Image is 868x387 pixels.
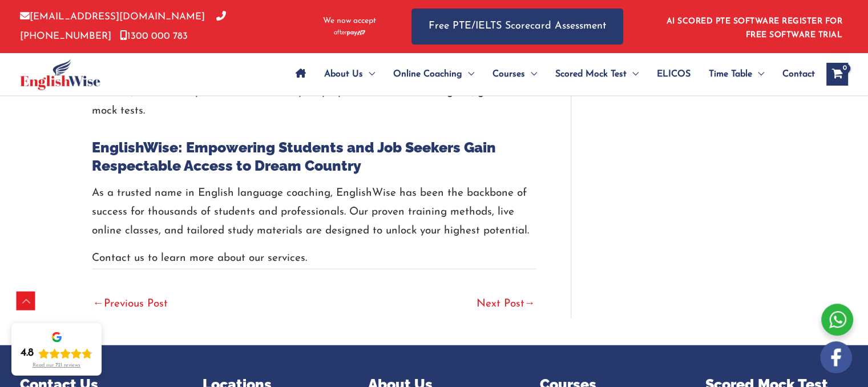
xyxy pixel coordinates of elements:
[648,54,700,94] a: ELICOS
[363,54,375,94] span: Menu Toggle
[546,54,648,94] a: Scored Mock TestMenu Toggle
[93,299,104,309] span: ←
[709,54,752,94] span: Time Table
[33,362,80,369] div: Read our 721 reviews
[324,54,363,94] span: About Us
[524,299,535,309] span: →
[462,54,474,94] span: Menu Toggle
[826,63,848,86] a: View Shopping Cart, empty
[92,269,536,319] nav: Post navigation
[820,341,852,373] img: white-facebook.png
[93,292,168,317] a: Previous Post
[483,54,546,94] a: CoursesMenu Toggle
[657,54,691,94] span: ELICOS
[323,15,376,27] span: We now accept
[627,54,639,94] span: Menu Toggle
[782,54,815,94] span: Contact
[555,54,627,94] span: Scored Mock Test
[21,346,92,360] div: Rating: 4.8 out of 5
[315,54,384,94] a: About UsMenu Toggle
[660,8,848,45] aside: Header Widget 1
[120,31,188,41] a: 1300 000 783
[334,30,365,36] img: Afterpay-Logo
[20,59,100,90] img: cropped-ew-logo
[92,138,536,175] h2: EnglishWise: Empowering Students and Job Seekers Gain Respectable Access to Dream Country
[752,54,764,94] span: Menu Toggle
[525,54,537,94] span: Menu Toggle
[384,54,483,94] a: Online CoachingMenu Toggle
[773,54,815,94] a: Contact
[21,346,34,360] div: 4.8
[92,184,536,241] p: As a trusted name in English language coaching, EnglishWise has been the backbone of success for ...
[286,54,815,94] nav: Site Navigation: Main Menu
[20,12,205,22] a: [EMAIL_ADDRESS][DOMAIN_NAME]
[411,9,623,45] a: Free PTE/IELTS Scorecard Assessment
[700,54,773,94] a: Time TableMenu Toggle
[477,292,535,317] a: Next Post
[393,54,462,94] span: Online Coaching
[492,54,525,94] span: Courses
[20,12,226,41] a: [PHONE_NUMBER]
[667,17,843,39] a: AI SCORED PTE SOFTWARE REGISTER FOR FREE SOFTWARE TRIAL
[92,249,536,268] p: Contact us to learn more about our services.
